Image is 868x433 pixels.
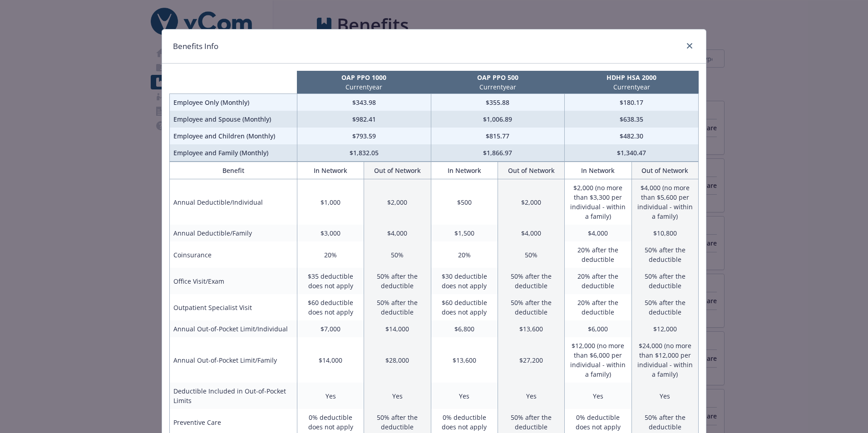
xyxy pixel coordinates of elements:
[431,94,565,111] td: $355.88
[297,144,431,162] td: $1,832.05
[565,320,631,337] td: $6,000
[170,71,297,94] th: intentionally left blank
[297,94,431,111] td: $343.98
[684,40,695,51] a: close
[297,320,364,337] td: $7,000
[170,268,297,294] td: Office Visit/Exam
[565,268,631,294] td: 20% after the deductible
[364,241,431,268] td: 50%
[498,179,564,225] td: $2,000
[631,241,698,268] td: 50% after the deductible
[498,320,564,337] td: $13,600
[431,294,498,320] td: $60 deductible does not apply
[565,383,631,409] td: Yes
[565,225,631,241] td: $4,000
[431,128,565,144] td: $815.77
[498,383,564,409] td: Yes
[431,383,498,409] td: Yes
[567,82,697,92] p: Current year
[297,268,364,294] td: $35 deductible does not apply
[498,337,564,383] td: $27,200
[433,73,563,82] p: OAP PPO 500
[170,162,297,179] th: Benefit
[431,111,565,128] td: $1,006.89
[170,383,297,409] td: Deductible Included in Out-of-Pocket Limits
[297,128,431,144] td: $793.59
[170,337,297,383] td: Annual Out-of-Pocket Limit/Family
[364,225,431,241] td: $4,000
[433,82,563,92] p: Current year
[170,144,297,162] td: Employee and Family (Monthly)
[565,128,699,144] td: $482.30
[364,294,431,320] td: 50% after the deductible
[631,320,698,337] td: $12,000
[297,294,364,320] td: $60 deductible does not apply
[631,383,698,409] td: Yes
[364,383,431,409] td: Yes
[431,320,498,337] td: $6,800
[631,179,698,225] td: $4,000 (no more than $5,600 per individual - within a family)
[498,162,564,179] th: Out of Network
[170,241,297,268] td: Coinsurance
[297,111,431,128] td: $982.41
[431,337,498,383] td: $13,600
[565,162,631,179] th: In Network
[170,94,297,111] td: Employee Only (Monthly)
[299,73,429,82] p: OAP PPO 1000
[631,268,698,294] td: 50% after the deductible
[170,128,297,144] td: Employee and Children (Monthly)
[297,179,364,225] td: $1,000
[431,179,498,225] td: $500
[297,241,364,268] td: 20%
[431,225,498,241] td: $1,500
[297,337,364,383] td: $14,000
[364,179,431,225] td: $2,000
[297,162,364,179] th: In Network
[565,94,699,111] td: $180.17
[498,294,564,320] td: 50% after the deductible
[431,268,498,294] td: $30 deductible does not apply
[631,294,698,320] td: 50% after the deductible
[170,294,297,320] td: Outpatient Specialist Visit
[170,320,297,337] td: Annual Out-of-Pocket Limit/Individual
[565,241,631,268] td: 20% after the deductible
[498,268,564,294] td: 50% after the deductible
[431,241,498,268] td: 20%
[297,383,364,409] td: Yes
[170,111,297,128] td: Employee and Spouse (Monthly)
[364,162,431,179] th: Out of Network
[364,268,431,294] td: 50% after the deductible
[170,179,297,225] td: Annual Deductible/Individual
[299,82,429,92] p: Current year
[565,179,631,225] td: $2,000 (no more than $3,300 per individual - within a family)
[631,162,698,179] th: Out of Network
[170,225,297,241] td: Annual Deductible/Family
[565,294,631,320] td: 20% after the deductible
[431,162,498,179] th: In Network
[498,241,564,268] td: 50%
[565,337,631,383] td: $12,000 (no more than $6,000 per individual - within a family)
[565,144,699,162] td: $1,340.47
[173,40,218,52] h1: Benefits Info
[364,320,431,337] td: $14,000
[567,73,697,82] p: HDHP HSA 2000
[631,337,698,383] td: $24,000 (no more than $12,000 per individual - within a family)
[364,337,431,383] td: $28,000
[297,225,364,241] td: $3,000
[498,225,564,241] td: $4,000
[431,144,565,162] td: $1,866.97
[565,111,699,128] td: $638.35
[631,225,698,241] td: $10,800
